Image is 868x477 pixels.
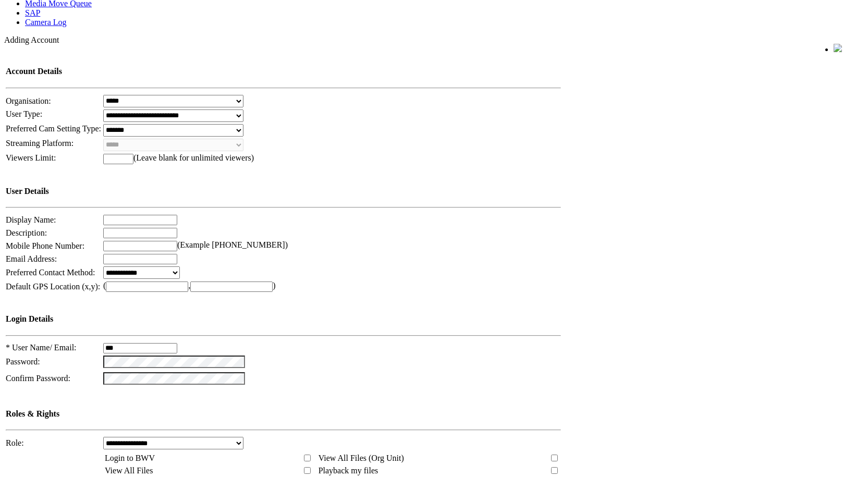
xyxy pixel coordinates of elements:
[25,18,67,27] a: Camera Log
[680,44,813,52] span: Welcome, System Administrator (Administrator)
[6,241,84,250] span: Mobile Phone Number:
[6,254,57,263] span: Email Address:
[6,314,561,324] h4: Login Details
[319,466,378,475] span: Playback my files
[105,454,155,462] span: Login to BWV
[6,282,100,291] span: Default GPS Location (x,y):
[4,35,59,44] span: Adding Account
[6,409,561,419] h4: Roles & Rights
[6,96,51,105] span: Organisation:
[6,228,47,237] span: Description:
[834,44,842,52] img: bell24.png
[6,67,561,76] h4: Account Details
[6,215,56,224] span: Display Name:
[319,454,404,462] span: View All Files (Org Unit)
[6,109,42,118] span: User Type:
[133,153,254,162] span: (Leave blank for unlimited viewers)
[105,466,153,475] span: View All Files
[5,436,102,450] td: Role:
[177,240,288,249] span: (Example [PHONE_NUMBER])
[6,187,561,196] h4: User Details
[6,374,70,383] span: Confirm Password:
[6,124,101,133] span: Preferred Cam Setting Type:
[103,280,561,292] td: ( , )
[6,139,74,148] span: Streaming Platform:
[6,268,95,277] span: Preferred Contact Method:
[6,357,40,366] span: Password:
[25,8,40,17] a: SAP
[6,153,56,162] span: Viewers Limit:
[6,343,77,352] span: * User Name/ Email:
